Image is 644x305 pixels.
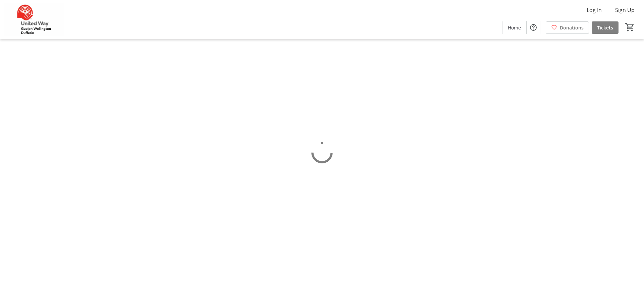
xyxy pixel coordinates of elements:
span: Log In [587,6,602,14]
button: Help [527,21,540,34]
a: Tickets [592,21,619,34]
button: Log In [581,5,607,15]
span: Sign Up [615,6,635,14]
button: Sign Up [610,5,640,15]
span: Home [508,24,521,31]
a: Home [502,21,526,34]
button: Cart [624,21,636,33]
span: Donations [560,24,584,31]
img: United Way Guelph Wellington Dufferin's Logo [4,3,64,36]
a: Donations [546,21,589,34]
span: Tickets [597,24,613,31]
